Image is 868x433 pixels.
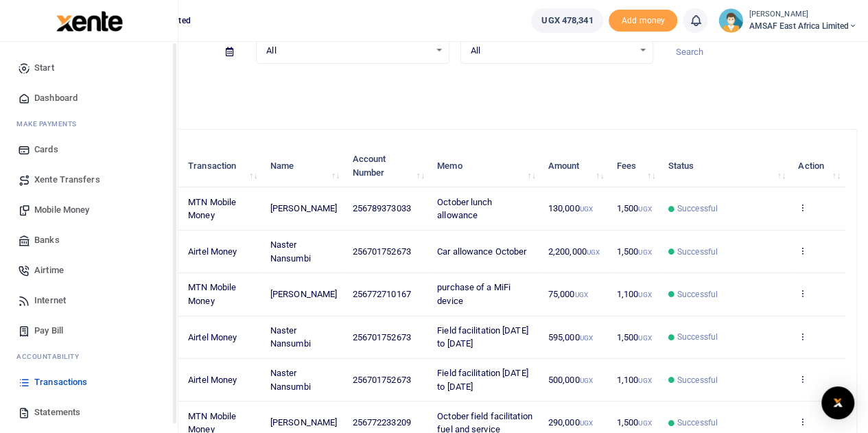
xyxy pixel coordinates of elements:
[11,225,167,255] a: Banks
[11,134,167,165] a: Cards
[353,289,411,299] span: 256772710167
[188,197,236,221] span: MTN Mobile Money
[790,145,845,187] th: Action: activate to sort column ascending
[34,61,54,75] span: Start
[11,195,167,225] a: Mobile Money
[677,331,718,343] span: Successful
[677,374,718,386] span: Successful
[660,145,790,187] th: Status: activate to sort column ascending
[353,332,411,342] span: 256701752673
[34,264,64,277] span: Airtime
[548,417,593,428] span: 290,000
[609,10,677,32] span: Add money
[52,80,857,95] p: Download
[263,145,345,187] th: Name: activate to sort column ascending
[574,291,587,299] small: UGX
[548,246,600,257] span: 2,200,000
[34,375,87,389] span: Transactions
[34,406,80,419] span: Statements
[471,44,633,58] span: All
[617,375,652,385] span: 1,100
[11,397,167,428] a: Statements
[11,316,167,346] a: Pay Bill
[437,368,528,392] span: Field facilitation [DATE] to [DATE]
[270,289,337,299] span: [PERSON_NAME]
[664,40,857,64] input: Search
[617,289,652,299] span: 1,100
[541,145,609,187] th: Amount: activate to sort column ascending
[353,203,411,213] span: 256789373033
[638,334,651,342] small: UGX
[188,246,237,257] span: Airtel Money
[579,419,592,427] small: UGX
[55,15,123,25] a: logo-small logo-large logo-large
[11,83,167,113] a: Dashboard
[548,332,593,342] span: 595,000
[531,8,603,33] a: UGX 478,341
[617,203,652,213] span: 1,500
[34,294,66,307] span: Internet
[609,10,677,32] li: Toup your wallet
[188,332,237,342] span: Airtel Money
[548,289,588,299] span: 75,000
[677,246,718,258] span: Successful
[677,417,718,429] span: Successful
[526,8,609,33] li: Wallet ballance
[270,417,337,428] span: [PERSON_NAME]
[821,386,854,419] div: Open Intercom Messenger
[749,9,857,21] small: [PERSON_NAME]
[617,332,652,342] span: 1,500
[587,248,600,256] small: UGX
[353,246,411,257] span: 256701752673
[188,375,237,385] span: Airtel Money
[11,285,167,316] a: Internet
[437,246,526,257] span: Car allowance October
[638,377,651,384] small: UGX
[27,351,79,362] span: countability
[270,368,311,392] span: Naster Nansumbi
[579,377,592,384] small: UGX
[11,255,167,285] a: Airtime
[188,282,236,306] span: MTN Mobile Money
[677,202,718,215] span: Successful
[749,20,857,32] span: AMSAF East Africa Limited
[638,205,651,213] small: UGX
[579,205,592,213] small: UGX
[34,324,63,338] span: Pay Bill
[11,165,167,195] a: Xente Transfers
[437,197,492,221] span: October lunch allowance
[677,288,718,301] span: Successful
[430,145,541,187] th: Memo: activate to sort column ascending
[270,239,311,264] span: Naster Nansumbi
[548,203,593,213] span: 130,000
[11,53,167,83] a: Start
[718,8,857,33] a: profile-user [PERSON_NAME] AMSAF East Africa Limited
[11,113,167,134] li: M
[437,282,511,306] span: purchase of a MiFi device
[617,417,652,428] span: 1,500
[34,173,100,187] span: Xente Transfers
[270,325,311,349] span: Naster Nansumbi
[56,11,123,32] img: logo-large
[11,346,167,367] li: Ac
[23,119,77,129] span: ake Payments
[353,375,411,385] span: 256701752673
[34,233,60,247] span: Banks
[270,203,337,213] span: [PERSON_NAME]
[638,248,651,256] small: UGX
[541,14,593,27] span: UGX 478,341
[180,145,263,187] th: Transaction: activate to sort column ascending
[609,14,677,25] a: Add money
[638,419,651,427] small: UGX
[609,145,661,187] th: Fees: activate to sort column ascending
[266,44,429,58] span: All
[34,91,78,105] span: Dashboard
[548,375,593,385] span: 500,000
[11,367,167,397] a: Transactions
[718,8,743,33] img: profile-user
[34,143,58,156] span: Cards
[579,334,592,342] small: UGX
[34,203,89,217] span: Mobile Money
[437,325,528,349] span: Field facilitation [DATE] to [DATE]
[344,145,430,187] th: Account Number: activate to sort column ascending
